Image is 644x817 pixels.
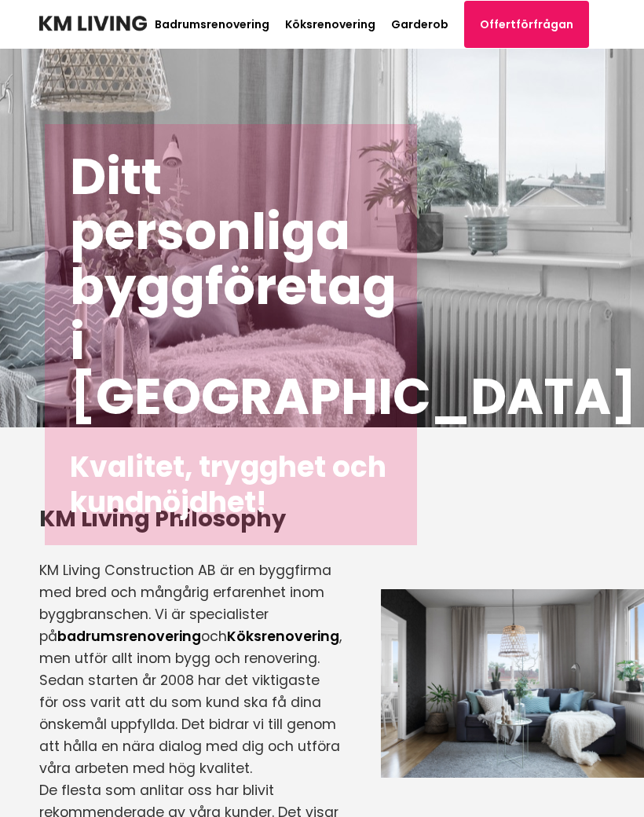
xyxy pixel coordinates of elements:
[155,16,269,32] a: Badrumsrenovering
[39,16,147,31] img: KM Living
[464,1,589,48] a: Offertförfrågan
[39,669,342,779] p: Sedan starten år 2008 har det viktigaste för oss varit att du som kund ska få dina önskemål uppfy...
[70,149,392,424] h1: Ditt personliga byggföretag i [GEOGRAPHIC_DATA]
[39,559,342,669] p: KM Living Construction AB är en byggfirma med bred och mångårig erfarenhet inom byggbranschen. Vi...
[39,503,342,534] h3: KM Living Philosophy
[285,16,375,32] a: Köksrenovering
[70,449,392,520] h2: Kvalitet, trygghet och kundnöjdhet!
[391,16,448,32] a: Garderob
[57,627,201,646] a: badrumsrenovering
[227,627,339,646] a: Köksrenovering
